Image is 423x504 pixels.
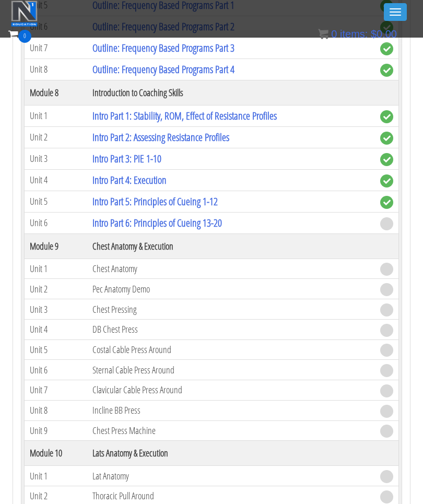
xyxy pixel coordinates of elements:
a: Intro Part 3: PIE 1-10 [92,151,161,166]
th: Module 10 [25,441,87,466]
span: complete [380,110,393,123]
span: complete [380,196,393,209]
td: Unit 4 [25,169,87,191]
td: Unit 3 [25,148,87,169]
img: n1-education [11,1,38,27]
th: Introduction to Coaching Skills [87,80,375,105]
span: 0 [331,28,337,40]
td: DB Chest Press [87,319,375,339]
a: 0 [8,27,31,41]
span: $ [371,28,377,40]
td: Unit 8 [25,400,87,420]
td: Unit 1 [25,105,87,126]
td: Unit 7 [25,380,87,401]
td: Pec Anatomy Demo [87,279,375,299]
td: Incline BB Press [87,400,375,420]
th: Module 8 [25,80,87,105]
td: Lat Anatomy [87,466,375,486]
td: Unit 6 [25,212,87,233]
td: Chest Anatomy [87,259,375,279]
td: Unit 1 [25,259,87,279]
span: complete [380,132,393,145]
a: Intro Part 6: Principles of Cueing 13-20 [92,216,222,230]
td: Unit 5 [25,339,87,360]
bdi: 0.00 [371,28,397,40]
th: Module 9 [25,233,87,259]
span: items: [340,28,368,40]
td: Unit 5 [25,191,87,212]
a: Intro Part 5: Principles of Cueing 1-12 [92,194,218,208]
td: Unit 6 [25,360,87,380]
td: Chest Pressing [87,299,375,320]
td: Clavicular Cable Press Around [87,380,375,401]
td: Unit 3 [25,299,87,320]
a: 0 items: $0.00 [318,28,397,40]
td: Unit 2 [25,279,87,299]
td: Costal Cable Press Around [87,339,375,360]
th: Lats Anatomy & Execution [87,441,375,466]
a: Intro Part 4: Execution [92,173,167,187]
a: Intro Part 2: Assessing Resistance Profiles [92,130,229,144]
td: Unit 1 [25,466,87,486]
a: Intro Part 1: Stability, ROM, Effect of Resistance Profiles [92,109,277,123]
td: Unit 2 [25,126,87,148]
img: icon11.png [318,29,328,39]
td: Unit 4 [25,319,87,339]
th: Chest Anatomy & Execution [87,233,375,259]
span: complete [380,174,393,187]
td: Chest Press Machine [87,420,375,441]
td: Sternal Cable Press Around [87,360,375,380]
span: 0 [18,30,31,43]
td: Unit 9 [25,420,87,441]
span: complete [380,153,393,166]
